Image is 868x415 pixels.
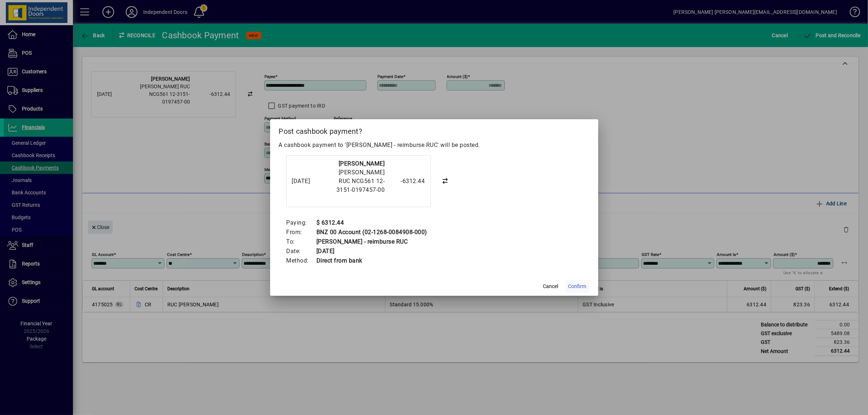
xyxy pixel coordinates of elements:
[286,218,316,228] td: Paying:
[316,237,427,247] td: [PERSON_NAME] - reimburse RUC
[286,256,316,265] td: Method:
[389,177,425,186] div: -6312.44
[565,280,589,293] button: Confirm
[316,218,427,228] td: $ 6312.44
[339,160,385,167] strong: [PERSON_NAME]
[316,256,427,265] td: Direct from bank
[543,283,558,290] span: Cancel
[270,119,598,140] h2: Post cashbook payment?
[286,237,316,247] td: To:
[316,247,427,256] td: [DATE]
[568,283,587,290] span: Confirm
[286,247,316,256] td: Date:
[286,228,316,237] td: From:
[336,169,385,193] span: [PERSON_NAME] RUC NCG561 12-3151-0197457-00
[279,141,589,150] p: A cashbook payment to '[PERSON_NAME] - reimburse RUC' will be posted.
[292,177,321,186] div: [DATE]
[316,228,427,237] td: BNZ 00 Account (02-1268-0084908-000)
[539,280,563,293] button: Cancel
